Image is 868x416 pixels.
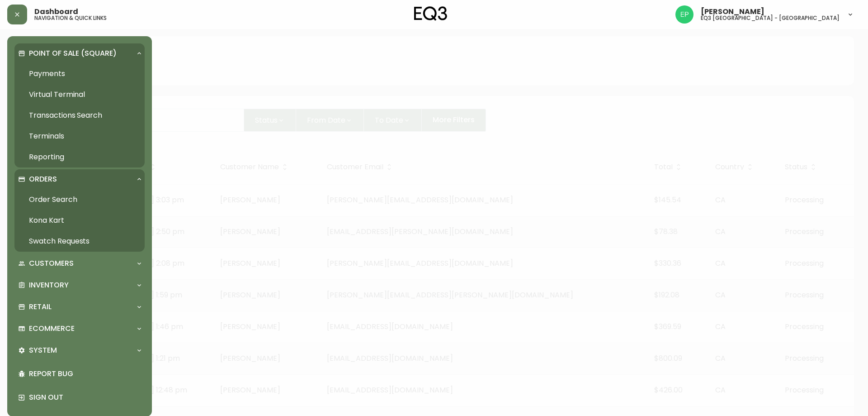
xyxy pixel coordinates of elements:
[29,174,57,184] p: Orders
[14,362,145,386] div: Report Bug
[14,126,145,147] a: Terminals
[701,15,840,21] h5: eq3 [GEOGRAPHIC_DATA] - [GEOGRAPHIC_DATA]
[29,324,75,334] p: Ecommerce
[34,15,107,21] h5: navigation & quick links
[29,302,52,312] p: Retail
[29,280,69,290] p: Inventory
[29,392,141,402] p: Sign Out
[14,253,145,273] div: Customers
[14,319,145,339] div: Ecommerce
[14,210,145,231] a: Kona Kart
[14,189,145,210] a: Order Search
[14,297,145,317] div: Retail
[14,43,145,63] div: Point of Sale (Square)
[14,84,145,105] a: Virtual Terminal
[14,169,145,189] div: Orders
[14,147,145,167] a: Reporting
[14,231,145,252] a: Swatch Requests
[29,48,117,58] p: Point of Sale (Square)
[14,63,145,84] a: Payments
[675,5,693,24] img: edb0eb29d4ff191ed42d19acdf48d771
[29,258,74,268] p: Customers
[14,275,145,295] div: Inventory
[29,369,141,379] p: Report Bug
[701,8,764,15] span: [PERSON_NAME]
[14,105,145,126] a: Transactions Search
[14,340,145,360] div: System
[14,386,145,409] div: Sign Out
[34,8,78,15] span: Dashboard
[414,6,448,21] img: logo
[29,345,57,355] p: System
